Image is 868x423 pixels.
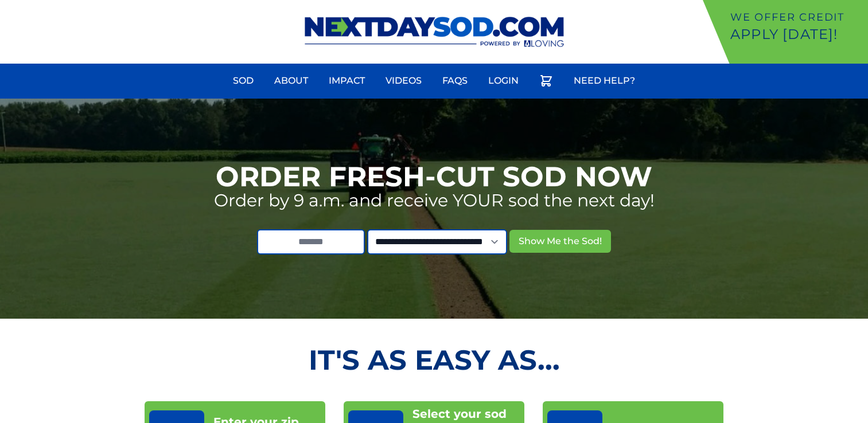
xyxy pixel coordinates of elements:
h2: It's as Easy As... [145,346,723,374]
p: Apply [DATE]! [730,25,863,44]
a: Videos [379,67,429,95]
a: Impact [322,67,372,95]
p: Order by 9 a.m. and receive YOUR sod the next day! [214,190,655,211]
a: Login [481,67,526,95]
p: We offer Credit [730,9,863,25]
button: Show Me the Sod! [509,230,611,253]
a: Need Help? [567,67,642,95]
a: Sod [226,67,260,95]
a: About [267,67,315,95]
a: FAQs [435,67,474,95]
h1: Order Fresh-Cut Sod Now [216,163,652,190]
